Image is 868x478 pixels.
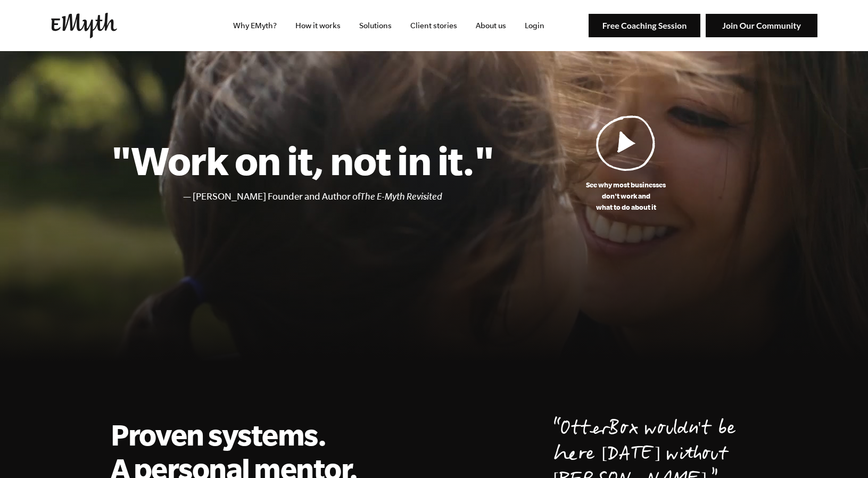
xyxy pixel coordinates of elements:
img: Play Video [596,115,656,171]
img: Join Our Community [706,14,817,38]
img: Free Coaching Session [589,14,700,38]
a: See why most businessesdon't work andwhat to do about it [494,115,758,213]
li: [PERSON_NAME] Founder and Author of [193,189,494,204]
h1: "Work on it, not in it." [111,137,494,184]
img: EMyth [51,13,117,38]
p: See why most businesses don't work and what to do about it [494,179,758,213]
i: The E-Myth Revisited [360,191,442,202]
